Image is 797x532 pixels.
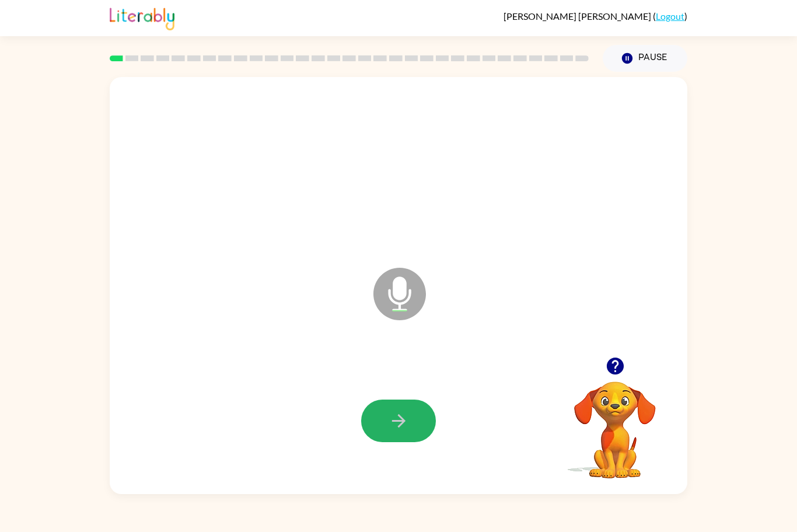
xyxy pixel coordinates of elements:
[557,363,673,480] video: Your browser must support playing .mp4 files to use Literably. Please try using another browser.
[504,10,653,22] span: [PERSON_NAME] [PERSON_NAME]
[656,10,684,22] a: Logout
[110,5,174,30] img: Literably
[504,10,687,22] div: ( )
[603,45,687,72] button: Pause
